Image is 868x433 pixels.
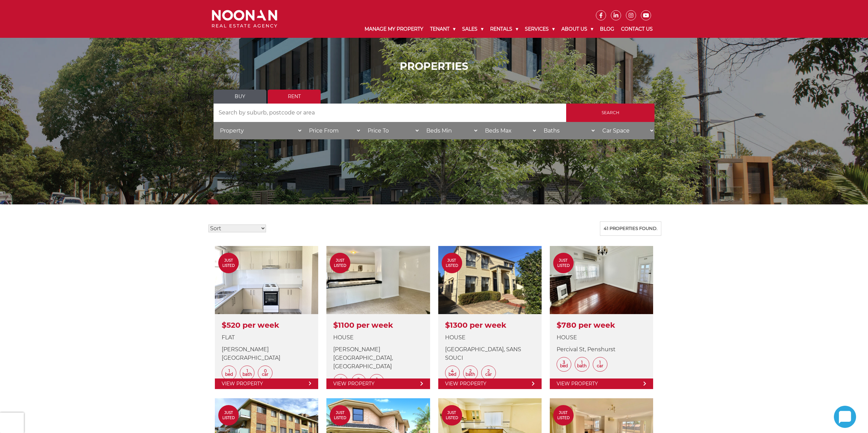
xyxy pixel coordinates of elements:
[427,20,459,38] a: Tenant
[218,410,239,420] span: Just Listed
[268,90,321,104] a: Rent
[214,90,266,104] a: Buy
[214,104,566,122] input: Search by suburb, postcode or area
[459,20,487,38] a: Sales
[442,258,462,268] span: Just Listed
[212,10,277,28] img: Noonan Real Estate Agency
[553,410,574,420] span: Just Listed
[487,20,521,38] a: Rentals
[442,410,462,420] span: Just Listed
[600,221,661,236] div: 41 properties found.
[361,20,427,38] a: Manage My Property
[330,410,350,420] span: Just Listed
[597,20,618,38] a: Blog
[566,104,654,122] input: Search
[218,258,239,268] span: Just Listed
[558,20,597,38] a: About Us
[618,20,656,38] a: Contact Us
[521,20,558,38] a: Services
[214,60,654,73] h1: PROPERTIES
[330,258,350,268] span: Just Listed
[553,258,574,268] span: Just Listed
[208,225,266,232] select: Sort Listings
